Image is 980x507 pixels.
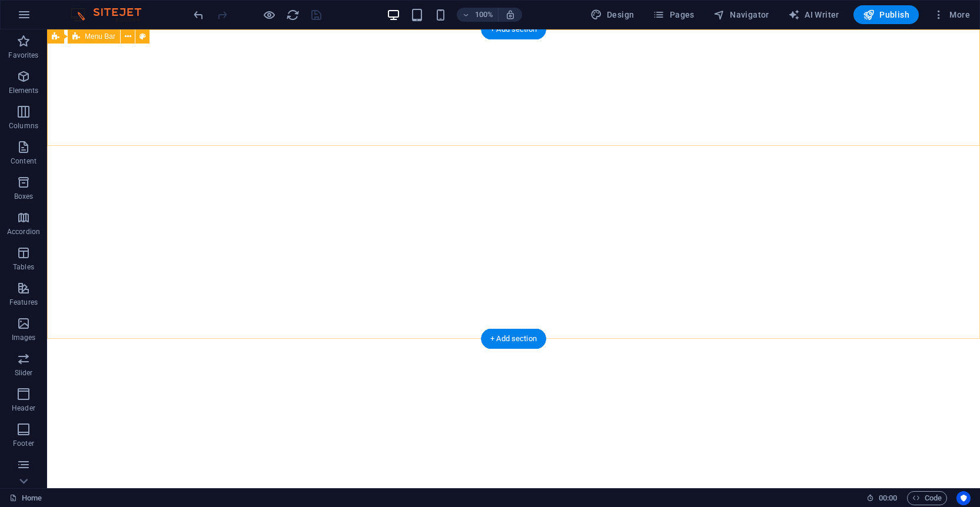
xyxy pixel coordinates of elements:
button: Publish [853,5,919,24]
p: Columns [9,121,38,131]
p: Boxes [14,192,34,201]
p: Images [12,333,36,342]
button: Design [586,5,639,24]
p: Elements [9,86,39,95]
button: AI Writer [783,5,844,24]
p: Content [11,156,36,166]
button: undo [191,8,205,22]
p: Favorites [8,51,38,60]
p: Footer [13,439,34,448]
span: 00 00 [879,491,897,505]
p: Header [12,403,35,413]
button: More [928,5,975,24]
span: Code [912,491,942,505]
p: Accordion [7,227,40,236]
i: Reload page [286,8,300,22]
button: Navigator [709,5,774,24]
span: More [933,9,970,21]
span: Pages [653,9,694,21]
span: Design [590,9,634,21]
p: Features [9,298,38,307]
button: Pages [648,5,699,24]
p: Tables [13,262,34,272]
span: Publish [863,9,909,21]
span: Navigator [713,9,769,21]
button: Code [907,491,947,505]
button: Click here to leave preview mode and continue editing [262,8,276,22]
p: Slider [15,368,33,378]
div: Design (Ctrl+Alt+Y) [586,5,639,24]
h6: Session time [866,491,898,505]
button: reload [285,8,300,22]
a: Click to cancel selection. Double-click to open Pages [9,491,42,505]
span: AI Writer [788,9,839,21]
div: + Add section [481,19,546,39]
i: On resize automatically adjust zoom level to fit chosen device. [505,9,516,20]
button: Usercentrics [956,491,971,505]
div: + Add section [481,329,546,349]
span: : [887,493,889,502]
span: Menu Bar [85,33,115,40]
button: 100% [457,8,499,22]
i: Undo: Change image width (Ctrl+Z) [192,8,205,22]
img: Editor Logo [68,8,156,22]
h6: 100% [474,8,493,22]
